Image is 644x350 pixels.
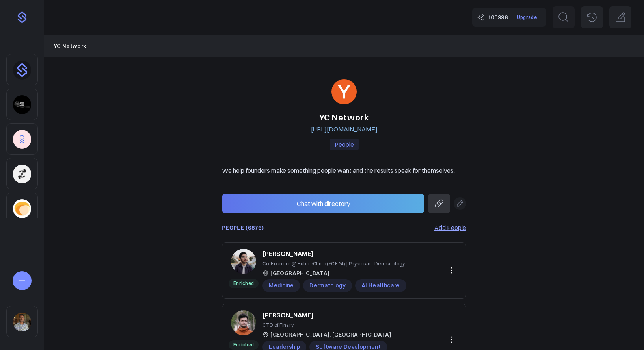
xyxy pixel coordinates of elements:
[262,321,441,329] p: CTO of Finary
[222,166,466,175] p: We help founders make something people want and the results speak for themselves.
[222,194,424,213] button: Chat with directory
[229,340,259,350] p: Enriched
[303,279,352,292] span: Dermatology
[231,310,256,335] img: 2868ebb944bcdd98eba86d5d4e326e3bbc1641f8.jpg
[330,139,359,150] p: People
[488,13,508,22] span: 100996
[13,165,31,183] img: sourceventures.vc
[13,199,31,218] img: operatorcollective.com
[13,130,31,149] img: operator.exchange
[16,11,28,24] img: purple-logo-18f04229334c5639164ff563510a1dba46e1211543e89c7069427642f6c28bac.png
[13,61,31,80] img: dhnou9yomun9587rl8johsq6w6vr
[229,279,259,288] p: Enriched
[434,223,466,232] a: Add People
[262,279,300,292] span: Medicine
[222,111,466,124] h1: YC Network
[54,42,635,50] nav: Breadcrumb
[512,11,542,23] a: Upgrade
[54,42,87,50] a: YC Network
[311,125,378,133] a: [URL][DOMAIN_NAME]
[331,79,357,104] img: ycombinator.com
[355,279,406,292] span: AI Healthcare
[231,249,256,274] img: 8f468d60764815c318bcbb36ec1d4130ba8da0cb.jpg
[262,249,313,258] a: [PERSON_NAME]
[270,330,391,339] span: [GEOGRAPHIC_DATA], [GEOGRAPHIC_DATA]
[262,310,313,320] a: [PERSON_NAME]
[222,224,264,231] a: PEOPLE (6876)
[262,260,406,267] p: Co-Founder @ FutureClinic (YC F24) | Physician - Dermatology
[13,313,31,331] img: zeun9yr5fzsgkqpiyvts1hc480dt
[270,269,329,278] span: [GEOGRAPHIC_DATA]
[13,95,31,114] img: 50partners.fr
